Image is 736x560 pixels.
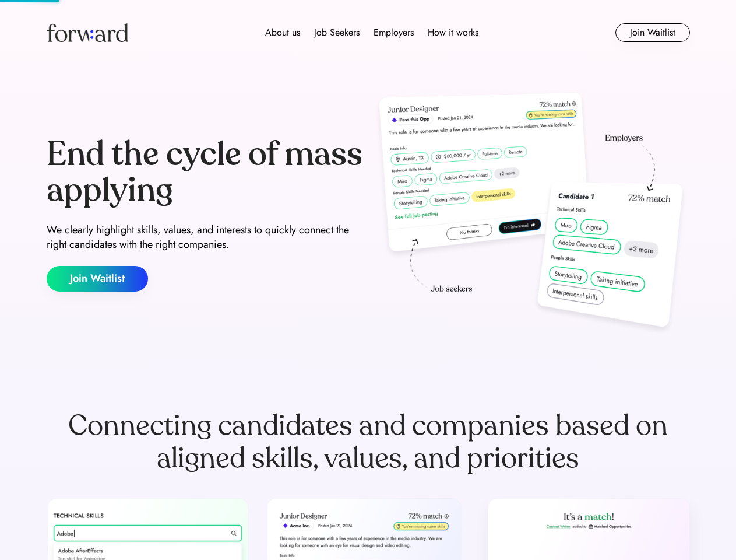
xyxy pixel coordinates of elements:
div: We clearly highlight skills, values, and interests to quickly connect the right candidates with t... [47,223,364,252]
img: hero-image.png [373,89,690,339]
button: Join Waitlist [615,23,690,42]
div: How it works [428,26,478,40]
div: Employers [374,26,414,40]
div: About us [265,26,300,40]
img: Forward logo [47,23,128,42]
div: Connecting candidates and companies based on aligned skills, values, and priorities [47,409,690,475]
div: End the cycle of mass applying [47,136,364,208]
div: Job Seekers [314,26,360,40]
button: Join Waitlist [47,266,148,292]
